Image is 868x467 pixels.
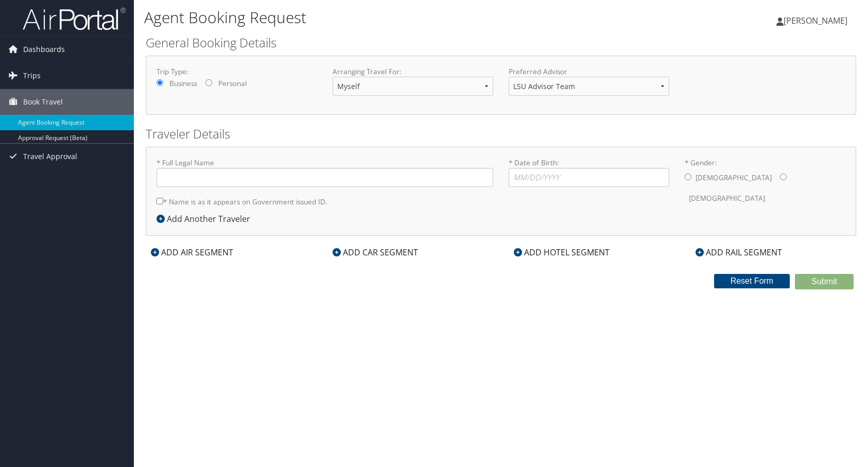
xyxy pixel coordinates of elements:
[144,7,620,28] h1: Agent Booking Request
[23,89,63,115] span: Book Travel
[157,168,493,187] input: * Full Legal Name
[157,66,317,77] label: Trip Type:
[169,78,197,89] label: Business
[23,144,77,169] span: Travel Approval
[146,34,856,51] h2: General Booking Details
[146,125,856,143] h2: Traveler Details
[776,5,858,36] a: [PERSON_NAME]
[333,66,493,77] label: Arranging Travel For:
[509,168,669,187] input: * Date of Birth:
[23,63,41,89] span: Trips
[696,168,772,187] label: [DEMOGRAPHIC_DATA]
[157,158,493,187] label: * Full Legal Name
[23,37,65,62] span: Dashboards
[509,246,615,258] div: ADD HOTEL SEGMENT
[685,158,845,209] label: * Gender:
[784,15,847,26] span: [PERSON_NAME]
[795,274,854,289] button: Submit
[690,246,787,258] div: ADD RAIL SEGMENT
[23,7,126,31] img: airportal-logo.png
[685,174,691,180] input: * Gender:[DEMOGRAPHIC_DATA][DEMOGRAPHIC_DATA]
[509,66,669,77] label: Preferred Advisor
[157,192,327,211] label: * Name is as it appears on Government issued ID.
[157,213,255,225] div: Add Another Traveler
[509,158,669,187] label: * Date of Birth:
[157,198,163,204] input: * Name is as it appears on Government issued ID.
[714,274,790,288] button: Reset Form
[689,188,765,208] label: [DEMOGRAPHIC_DATA]
[327,246,423,258] div: ADD CAR SEGMENT
[146,246,238,258] div: ADD AIR SEGMENT
[780,174,787,180] input: * Gender:[DEMOGRAPHIC_DATA][DEMOGRAPHIC_DATA]
[218,78,247,89] label: Personal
